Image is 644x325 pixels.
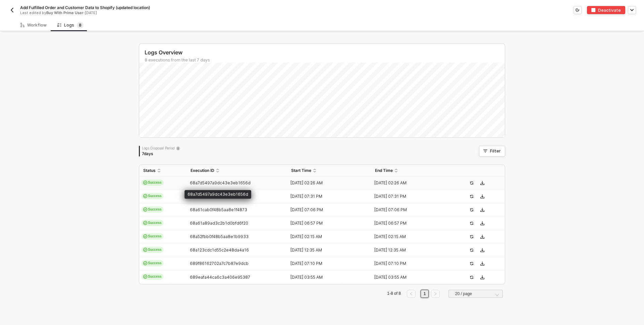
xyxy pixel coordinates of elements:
span: icon-download [480,275,484,279]
span: Success [141,260,164,266]
span: 8 [79,22,82,28]
div: [DATE] 07:31 PM [287,194,366,199]
a: 1 [422,290,428,297]
div: [DATE] 06:57 PM [371,221,449,226]
span: Success [141,274,164,280]
span: 689eafa44ca6c3a406e95387 [190,275,250,280]
span: Success [141,206,164,213]
span: 689f86162702a7c7b87e9dcb [190,261,249,266]
li: Next Page [430,290,441,298]
span: Add Fulfilled Order and Customer Data to Shopify (updated location) [20,5,150,10]
div: Last edited by - [DATE] [20,10,307,15]
span: icon-cards [143,234,147,238]
div: [DATE] 07:31 PM [371,194,449,199]
span: 20 / page [455,289,499,299]
img: back [9,7,15,13]
span: icon-cards [143,221,147,225]
span: icon-versioning [576,8,580,12]
span: icon-success-page [470,208,474,212]
span: Success [141,220,164,226]
span: icon-cards [143,194,147,198]
span: Start Time [291,168,311,173]
div: [DATE] 07:06 PM [371,207,449,213]
div: 68a7d5497a9dc43e3eb1656d [184,190,251,199]
button: Filter [479,146,505,156]
span: 68a61a89ad3c2b1d0bfd6f20 [190,221,248,226]
div: Filter [490,148,501,154]
button: left [407,290,416,298]
span: icon-success-page [470,181,474,185]
span: icon-download [480,208,484,212]
img: deactivate [591,8,595,12]
div: [DATE] 02:15 AM [371,234,449,239]
span: Success [141,233,164,239]
div: [DATE] 12:35 AM [371,247,449,253]
span: icon-download [480,194,484,198]
span: Execution ID [191,168,214,173]
span: icon-download [480,221,484,225]
div: Workflow [20,22,47,28]
div: [DATE] 07:10 PM [287,261,366,266]
span: icon-success-page [470,235,474,239]
div: [DATE] 12:35 AM [287,247,366,253]
span: icon-download [480,235,484,239]
span: icon-download [480,181,484,185]
div: 7 days [142,151,180,156]
div: [DATE] 06:57 PM [287,221,366,226]
sup: 8 [77,22,84,29]
span: 68a7d5497a9dc43e3eb1656d [190,180,251,185]
div: Page Size [448,290,503,300]
span: icon-cards [143,207,147,212]
span: Status [143,168,156,173]
span: Buy With Prime User [46,10,83,15]
div: [DATE] 03:55 AM [371,275,449,280]
li: Previous Page [406,290,417,298]
li: 1 [421,290,429,298]
span: 68a61cab0f48b5aa8e1f4873 [190,207,247,212]
span: icon-download [480,248,484,252]
div: Deactivate [598,7,621,13]
span: icon-success-page [470,194,474,198]
span: Success [141,247,164,253]
th: Start Time [287,165,371,177]
div: [DATE] 02:26 AM [287,180,366,186]
span: icon-success-page [470,221,474,225]
span: Success [141,180,164,186]
span: 68a52fbb0f48b5aa8e1b9933 [190,234,249,239]
span: icon-success-page [470,262,474,266]
th: Status [139,165,186,177]
div: Logs Disposal Period [142,146,180,150]
th: Execution ID [186,165,287,177]
span: End Time [375,168,393,173]
span: Success [141,193,164,199]
li: 1-8 of 8 [386,290,402,298]
div: [DATE] 02:26 AM [371,180,449,186]
th: End Time [371,165,455,177]
span: icon-download [480,262,484,266]
span: icon-success-page [470,275,474,279]
div: Logs [57,22,84,29]
div: [DATE] 02:15 AM [287,234,366,239]
span: icon-cards [143,275,147,279]
button: back [8,6,16,14]
button: deactivateDeactivate [587,6,625,14]
span: left [409,292,413,296]
div: 8 executions from the last 7 days [145,57,505,63]
span: icon-success-page [470,248,474,252]
span: right [433,292,437,296]
div: Logs Overview [145,49,505,56]
div: [DATE] 07:06 PM [287,207,366,213]
input: Page Size [452,290,499,297]
button: right [431,290,440,298]
span: icon-cards [143,248,147,252]
span: icon-cards [143,261,147,265]
div: [DATE] 03:55 AM [287,275,366,280]
span: 68a123cdc1d55c2e48da4a16 [190,247,249,252]
div: [DATE] 07:10 PM [371,261,449,266]
span: icon-cards [143,181,147,185]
